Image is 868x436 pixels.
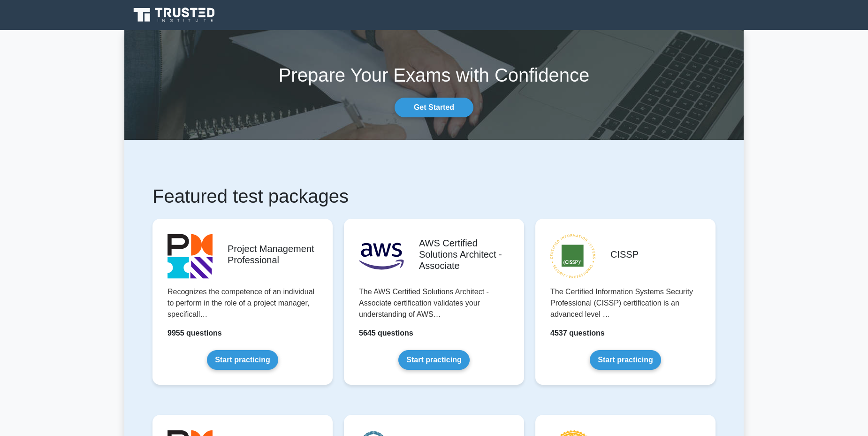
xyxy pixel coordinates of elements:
[152,185,716,207] h1: Featured test packages
[395,98,473,117] a: Get Started
[124,64,744,86] h1: Prepare Your Exams with Confidence
[207,350,278,370] a: Start practicing
[398,350,469,370] a: Start practicing
[590,350,661,370] a: Start practicing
